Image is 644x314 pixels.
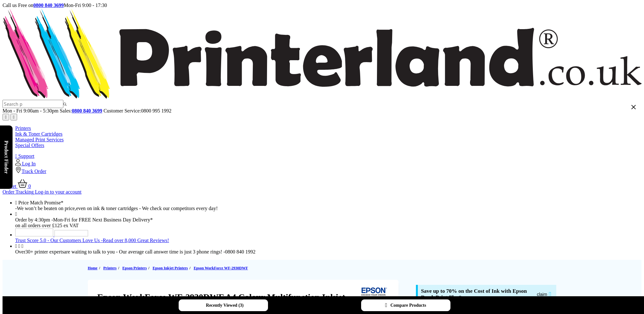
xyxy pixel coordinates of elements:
[29,183,31,189] span: 0
[72,108,102,113] a: 0800 840 3699
[15,169,46,174] a: Track Order
[15,200,641,211] li: modal_Promise
[390,303,426,308] span: Compare Products
[3,189,34,195] span: Order Tracking
[3,108,58,113] span: Mon - Fri 9:00am - 5:30pm
[53,217,78,222] span: Mon-Fri for
[122,265,147,272] span: Epson Printers
[88,265,99,272] a: Home
[35,189,81,195] a: Log-in to your account
[3,183,31,189] a: Basket 0
[225,249,256,254] span: 0800 840 1992
[153,265,188,272] span: Epson Inkjet Printers
[103,265,118,272] a: Printers
[54,230,88,236] img: trustpilot rating
[3,3,641,8] div: Call us Free on Mon-Fri 9:00 - 17:30
[15,125,31,131] a: Printers
[18,200,63,205] span: Price Match Promise*
[15,137,64,142] a: Managed Print Services
[79,217,153,222] span: FREE Next Business Day Delivery*
[88,265,98,272] span: Home
[15,153,35,159] a: Support
[22,161,36,166] span: Log In
[194,265,248,272] span: Epson WorkForce WF-2930DWF
[421,288,532,301] span: Save up to 70% on the Cost of Ink with Epson ReadyPrint Flex*
[3,100,63,108] input: Search p
[535,290,553,298] button: promo-description
[103,238,169,243] span: Read over 8,000 Great Reviews!
[116,249,255,254] span: - Our average call answer time is just 3 phone rings! -
[60,108,72,113] span: Sales:
[15,211,641,228] li: modal_delivery
[15,249,115,254] span: Over are waiting to talk to you
[3,94,641,99] a: Printerland Logo
[103,265,117,272] span: Printers
[15,217,77,222] span: Order by 4:30pm -
[153,265,189,272] a: Epson Inkjet Printers
[15,206,641,211] div: - even on ink & toner cartridges - We check our competitors every day!
[104,108,172,113] span: Customer Service:
[4,140,9,174] span: Product Finder
[25,249,64,254] span: 30+ printer experts
[17,206,76,211] span: We won’t be beaten on price,
[15,238,169,243] a: Trust Score 5.0 - Our Customers Love Us -Read over 8,000 Great Reviews!
[18,153,35,159] span: Support
[15,131,62,137] a: Ink & Toner Cartridges
[206,303,244,308] span: Recently Viewed (3)
[97,292,359,312] h1: Epson WorkForce WF-2930DWF A4 Colour Multifunction Inkjet Printer
[3,8,641,99] img: Printerland Logo
[3,189,35,195] a: Order Tracking
[361,299,450,311] a: Compare Products
[179,299,268,311] a: Recently Viewed (3)
[15,143,44,148] a: Special Offers
[15,223,641,228] div: on all orders over £125 ex VAT
[194,265,249,272] a: Epson WorkForce WF-2930DWF
[15,161,36,166] a: Log In
[359,286,388,298] img: Epson
[141,108,171,113] span: 0800 995 1992
[33,3,64,8] a: 0800 840 3699
[15,228,53,236] img: trustpilot rating
[122,265,148,272] a: Epson Printers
